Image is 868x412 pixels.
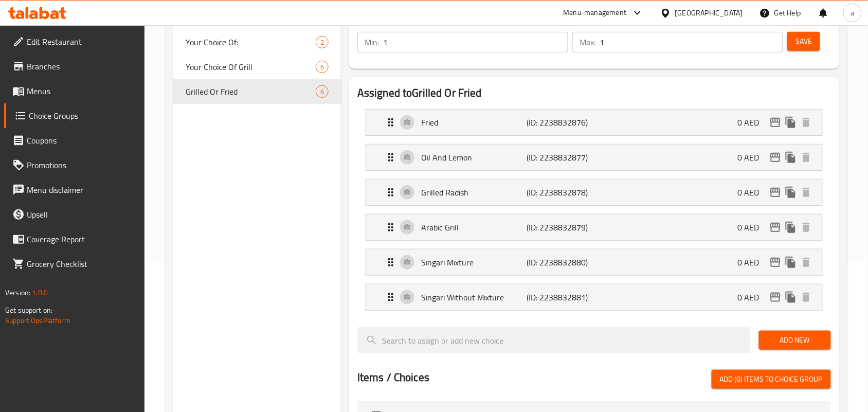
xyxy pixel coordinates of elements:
[186,61,316,73] span: Your Choice Of Grill
[5,286,30,299] span: Version:
[738,291,768,303] p: 0 AED
[29,110,137,122] span: Choice Groups
[768,115,783,130] button: edit
[366,180,822,205] div: Expand
[357,140,831,175] li: Expand
[186,36,316,48] span: Your Choice Of:
[768,290,783,305] button: edit
[768,185,783,200] button: edit
[4,79,145,103] a: Menus
[5,303,52,317] span: Get support on:
[720,373,823,386] span: Add (0) items to choice group
[799,150,814,165] button: delete
[421,151,527,164] p: Oil And Lemon
[4,252,145,276] a: Grocery Checklist
[738,221,768,234] p: 0 AED
[421,291,527,303] p: Singari Without Mixture
[787,32,820,51] button: Save
[421,116,527,129] p: Fried
[759,331,831,350] button: Add New
[675,7,743,19] div: [GEOGRAPHIC_DATA]
[768,150,783,165] button: edit
[4,54,145,79] a: Branches
[316,85,329,98] div: Choices
[799,220,814,235] button: delete
[421,221,527,234] p: Arabic Grill
[738,151,768,164] p: 0 AED
[357,370,429,385] h2: Items / Choices
[366,249,822,275] div: Expand
[366,110,822,135] div: Expand
[316,87,328,97] span: 6
[783,115,799,130] button: duplicate
[316,36,329,48] div: Choices
[799,290,814,305] button: delete
[767,334,823,347] span: Add New
[27,184,137,196] span: Menu disclaimer
[173,30,341,55] div: Your Choice Of:2
[366,214,822,240] div: Expand
[357,327,751,353] input: search
[27,134,137,147] span: Coupons
[783,220,799,235] button: duplicate
[4,153,145,177] a: Promotions
[4,202,145,227] a: Upsell
[5,314,70,327] a: Support.OpsPlatform
[795,35,812,48] span: Save
[783,255,799,270] button: duplicate
[799,115,814,130] button: delete
[527,221,597,234] p: (ID: 2238832879)
[27,85,137,97] span: Menus
[357,245,831,280] li: Expand
[32,286,48,299] span: 1.0.0
[357,85,831,101] h2: Assigned to Grilled Or Fried
[527,291,597,303] p: (ID: 2238832881)
[799,185,814,200] button: delete
[366,145,822,170] div: Expand
[783,290,799,305] button: duplicate
[580,36,595,48] p: Max:
[173,79,341,104] div: Grilled Or Fried6
[783,185,799,200] button: duplicate
[316,38,328,47] span: 2
[527,116,597,129] p: (ID: 2238832876)
[4,128,145,153] a: Coupons
[316,62,328,72] span: 6
[173,55,341,79] div: Your Choice Of Grill6
[27,233,137,245] span: Coverage Report
[738,116,768,129] p: 0 AED
[527,186,597,199] p: (ID: 2238832878)
[527,151,597,164] p: (ID: 2238832877)
[357,175,831,210] li: Expand
[712,370,831,389] button: Add (0) items to choice group
[421,256,527,268] p: Singari Mixture
[768,255,783,270] button: edit
[357,105,831,140] li: Expand
[366,284,822,310] div: Expand
[186,85,316,98] span: Grilled Or Fried
[365,36,379,48] p: Min:
[527,256,597,268] p: (ID: 2238832880)
[27,159,137,171] span: Promotions
[783,150,799,165] button: duplicate
[851,7,854,19] span: a
[799,255,814,270] button: delete
[768,220,783,235] button: edit
[27,35,137,48] span: Edit Restaurant
[27,60,137,73] span: Branches
[421,186,527,199] p: Grilled Radish
[4,29,145,54] a: Edit Restaurant
[27,258,137,270] span: Grocery Checklist
[4,177,145,202] a: Menu disclaimer
[4,227,145,252] a: Coverage Report
[738,186,768,199] p: 0 AED
[357,280,831,315] li: Expand
[357,210,831,245] li: Expand
[564,7,627,19] div: Menu-management
[4,103,145,128] a: Choice Groups
[738,256,768,268] p: 0 AED
[27,208,137,221] span: Upsell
